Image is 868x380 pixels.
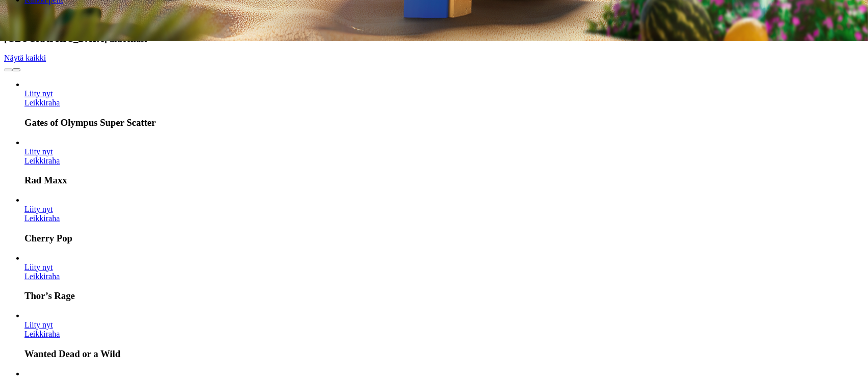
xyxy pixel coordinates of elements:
[24,263,53,272] span: Liity nyt
[24,263,53,272] a: Thor’s Rage
[24,320,53,329] span: Liity nyt
[24,98,60,107] a: Gates of Olympus Super Scatter
[24,80,864,128] article: Gates of Olympus Super Scatter
[24,348,864,360] h3: Wanted Dead or a Wild
[4,68,12,71] button: prev slide
[24,205,53,213] span: Liity nyt
[4,53,46,62] a: Näytä kaikki
[24,156,60,165] a: Rad Maxx
[24,147,53,156] a: Rad Maxx
[24,290,864,302] h3: Thor’s Rage
[24,196,864,244] article: Cherry Pop
[24,175,864,186] h3: Rad Maxx
[24,205,53,213] a: Cherry Pop
[24,147,53,156] span: Liity nyt
[24,89,53,98] span: Liity nyt
[24,272,60,281] a: Thor’s Rage
[24,233,864,244] h3: Cherry Pop
[24,89,53,98] a: Gates of Olympus Super Scatter
[12,68,20,71] button: next slide
[24,254,864,302] article: Thor’s Rage
[24,117,864,128] h3: Gates of Olympus Super Scatter
[24,138,864,186] article: Rad Maxx
[24,214,60,223] a: Cherry Pop
[24,311,864,360] article: Wanted Dead or a Wild
[24,330,60,338] a: Wanted Dead or a Wild
[24,320,53,329] a: Wanted Dead or a Wild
